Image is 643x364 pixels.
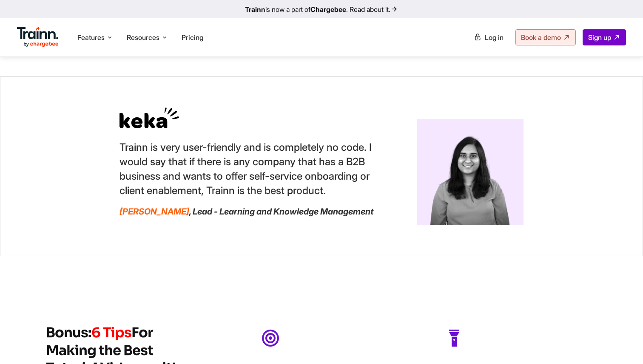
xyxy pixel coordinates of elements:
a: Sign up [583,29,626,45]
img: Trainn Logo [17,27,59,47]
iframe: Chat Widget [600,323,643,364]
a: Book a demo [515,29,576,45]
span: [PERSON_NAME] [119,206,189,217]
a: Log in [469,30,509,45]
b: Chargebee [310,5,346,14]
p: , Lead - Learning and Knowledge Management [119,206,375,217]
span: Resources [127,33,159,42]
span: Log in [485,33,504,42]
p: Trainn is very user-friendly and is completely no code. I would say that if there is any company ... [119,140,375,198]
span: 6 Tips [91,324,131,341]
img: Content creation | customer education software [421,133,519,225]
span: Sign up [588,33,611,42]
img: Testimonial image with custom explaining how fast tutorial video creation is with Trainn [119,107,179,128]
span: Book a demo [521,33,561,42]
a: Pricing [182,33,203,42]
b: Trainn [245,5,265,14]
span: Features [77,33,105,42]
